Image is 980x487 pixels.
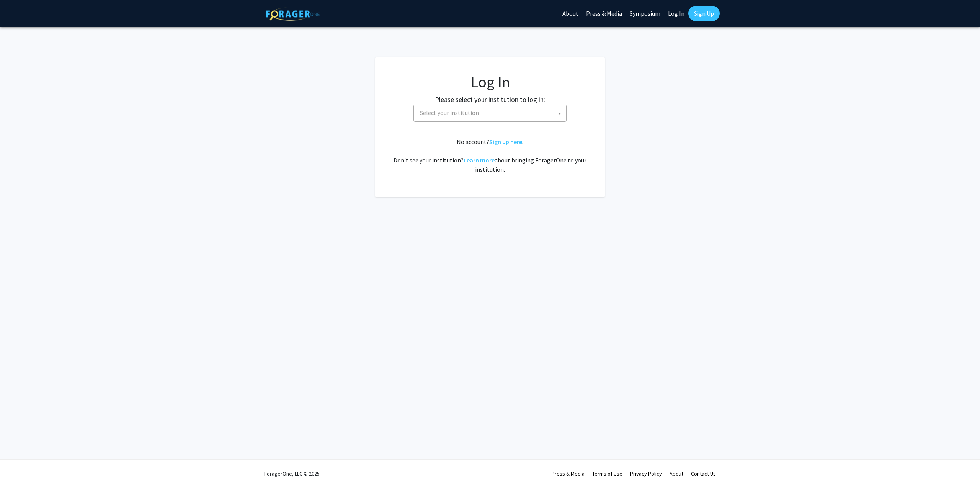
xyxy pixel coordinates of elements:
[390,137,590,174] div: No account? . Don't see your institution? about bringing ForagerOne to your institution.
[691,470,716,477] a: Contact Us
[489,138,522,146] a: Sign up here
[670,470,683,477] a: About
[417,105,566,121] span: Select your institution
[420,109,479,116] span: Select your institution
[688,6,720,21] a: Sign Up
[592,470,622,477] a: Terms of Use
[266,7,320,21] img: ForagerOne Logo
[6,453,33,481] iframe: Chat
[630,470,662,477] a: Privacy Policy
[390,73,590,91] h1: Log In
[413,105,567,122] span: Select your institution
[264,460,320,487] div: ForagerOne, LLC © 2025
[464,156,495,164] a: Learn more about bringing ForagerOne to your institution
[552,470,585,477] a: Press & Media
[435,94,545,105] label: Please select your institution to log in:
